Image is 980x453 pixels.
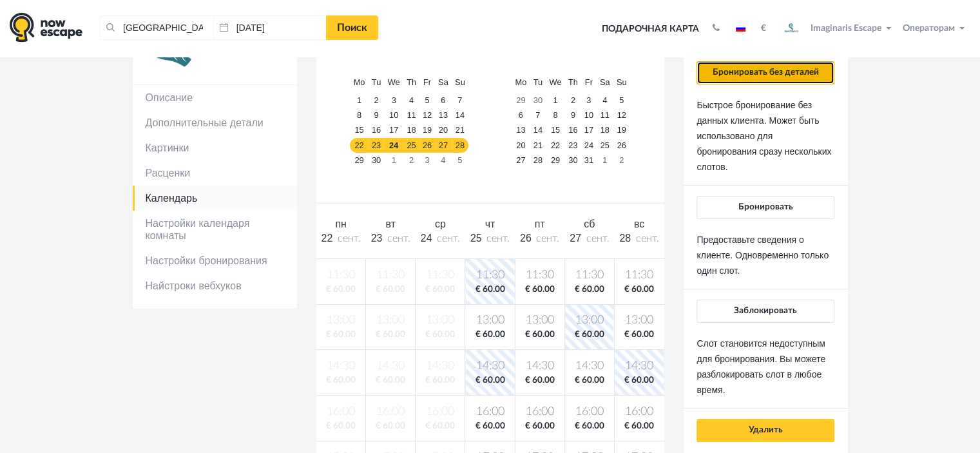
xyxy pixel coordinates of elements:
[581,153,597,168] a: 31
[634,218,644,229] span: вс
[697,97,834,175] p: Быстрое бронирование без данных клиента. Может быть использовано для бронирования сразу нескольки...
[384,123,403,138] a: 17
[530,123,546,138] a: 14
[518,329,562,341] span: € 60.00
[452,153,468,168] a: 5
[321,233,332,244] span: 22
[520,233,532,244] span: 26
[518,284,562,296] span: € 60.00
[421,233,432,244] span: 24
[371,233,383,244] span: 23
[568,329,611,341] span: € 60.00
[697,419,834,442] button: Удалить
[486,233,510,244] span: сент.
[565,93,581,108] a: 2
[468,404,512,420] span: 16:00
[468,358,512,374] span: 14:30
[518,374,562,387] span: € 60.00
[452,108,468,123] a: 14
[435,153,452,168] a: 4
[435,123,452,138] a: 20
[546,108,565,123] a: 8
[597,15,704,43] a: Подарочная карта
[546,93,565,108] a: 1
[512,153,530,168] a: 27
[384,93,403,108] a: 3
[335,218,347,229] span: пн
[133,135,297,160] a: Картинки
[470,233,482,244] span: 25
[133,160,297,186] a: Расценки
[419,93,435,108] a: 5
[437,233,460,244] span: сент.
[546,138,565,153] a: 22
[468,284,512,296] span: € 60.00
[568,420,611,432] span: € 60.00
[518,420,562,432] span: € 60.00
[581,93,597,108] a: 3
[549,77,561,87] span: Wednesday
[403,123,419,138] a: 18
[617,267,662,284] span: 11:30
[326,15,378,40] a: Поиск
[419,108,435,123] a: 12
[350,108,368,123] a: 8
[419,123,435,138] a: 19
[636,233,659,244] span: сент.
[613,108,630,123] a: 12
[435,108,452,123] a: 13
[423,77,431,87] span: Friday
[536,233,559,244] span: сент.
[133,85,297,110] a: Описание
[518,267,562,284] span: 11:30
[452,138,468,153] a: 28
[403,108,419,123] a: 11
[512,108,530,123] a: 6
[697,61,834,84] button: Бронировать без деталей
[617,420,662,432] span: € 60.00
[613,138,630,153] a: 26
[387,233,410,244] span: сент.
[452,123,468,138] a: 21
[369,108,385,123] a: 9
[133,186,297,211] a: Календарь
[581,138,597,153] a: 24
[10,12,82,43] img: logo
[761,24,766,33] strong: €
[597,108,613,123] a: 11
[388,77,400,87] span: Wednesday
[568,358,611,374] span: 14:30
[369,93,385,108] a: 2
[903,24,955,33] span: Операторам
[617,358,662,374] span: 14:30
[452,93,468,108] a: 7
[597,153,613,168] a: 1
[530,153,546,168] a: 28
[384,108,403,123] a: 10
[350,153,368,168] a: 29
[568,77,578,87] span: Thursday
[419,138,435,153] a: 26
[749,425,783,434] span: Удалить
[354,77,365,87] span: Monday
[565,153,581,168] a: 30
[697,336,834,398] p: Слот становится недоступным для бронирования. Вы можете разблокировать слот в любое время.
[384,138,403,153] a: 24
[585,77,593,87] span: Friday
[597,93,613,108] a: 4
[568,267,611,284] span: 11:30
[565,123,581,138] a: 16
[570,233,581,244] span: 27
[533,77,543,87] span: Tuesday
[565,108,581,123] a: 9
[586,233,609,244] span: сент.
[518,404,562,420] span: 16:00
[100,15,213,40] input: Город или название квеста
[384,153,403,168] a: 1
[619,233,631,244] span: 28
[485,218,495,229] span: чт
[435,138,452,153] a: 27
[419,153,435,168] a: 3
[546,123,565,138] a: 15
[468,267,512,284] span: 11:30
